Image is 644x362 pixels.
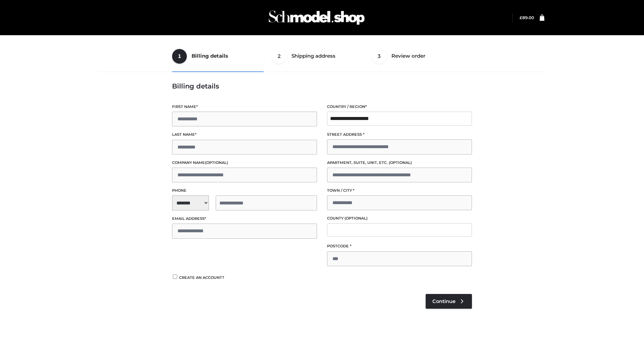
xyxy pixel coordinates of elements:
[172,216,317,222] label: Email address
[389,160,412,165] span: (optional)
[344,216,368,221] span: (optional)
[426,294,472,309] a: Continue
[179,275,224,280] span: Create an account?
[520,15,534,20] bdi: 89.00
[172,104,317,110] label: First name
[327,243,472,249] label: Postcode
[172,275,178,279] input: Create an account?
[520,15,534,20] a: £89.00
[172,82,472,90] h3: Billing details
[172,131,317,138] label: Last name
[172,160,317,166] label: Company name
[327,104,472,110] label: Country / Region
[327,187,472,194] label: Town / City
[266,4,367,31] img: Schmodel Admin 964
[432,298,455,304] span: Continue
[172,187,317,194] label: Phone
[327,215,472,222] label: County
[520,15,522,20] span: £
[205,160,228,165] span: (optional)
[327,160,472,166] label: Apartment, suite, unit, etc.
[327,131,472,138] label: Street address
